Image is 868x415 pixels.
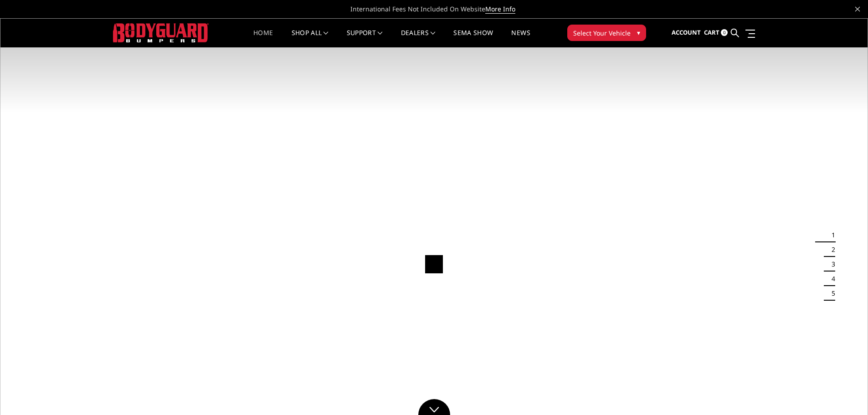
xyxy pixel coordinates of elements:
button: 2 of 5 [826,242,835,257]
a: Click to Down [418,399,450,415]
span: 0 [721,29,728,36]
a: More Info [485,5,515,14]
span: Account [672,28,701,36]
span: Cart [704,28,719,36]
a: News [511,30,530,47]
a: Support [347,30,383,47]
button: 3 of 5 [826,257,835,272]
button: Select Your Vehicle [567,25,646,41]
button: 4 of 5 [826,272,835,286]
button: 1 of 5 [826,228,835,242]
a: Home [253,30,273,47]
a: Dealers [401,30,436,47]
span: ▾ [637,28,640,37]
span: Select Your Vehicle [573,28,631,38]
a: Cart 0 [704,20,728,45]
a: SEMA Show [453,30,493,47]
img: BODYGUARD BUMPERS [113,23,209,42]
a: Account [672,20,701,45]
button: 5 of 5 [826,286,835,301]
a: shop all [292,30,329,47]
